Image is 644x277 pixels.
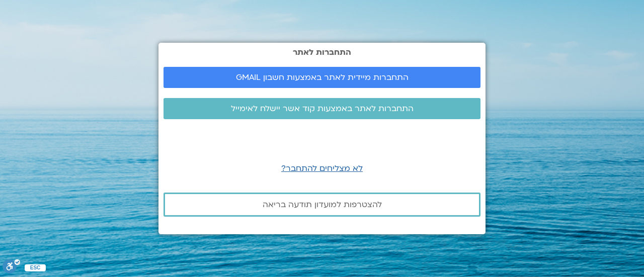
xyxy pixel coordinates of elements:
[281,163,363,174] a: לא מצליחים להתחבר?
[236,73,409,82] span: התחברות מיידית לאתר באמצעות חשבון GMAIL
[164,98,480,119] a: התחברות לאתר באמצעות קוד אשר יישלח לאימייל
[164,67,480,88] a: התחברות מיידית לאתר באמצעות חשבון GMAIL
[164,48,480,57] h2: התחברות לאתר
[164,193,480,217] a: להצטרפות למועדון תודעה בריאה
[263,200,382,209] span: להצטרפות למועדון תודעה בריאה
[231,104,414,113] span: התחברות לאתר באמצעות קוד אשר יישלח לאימייל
